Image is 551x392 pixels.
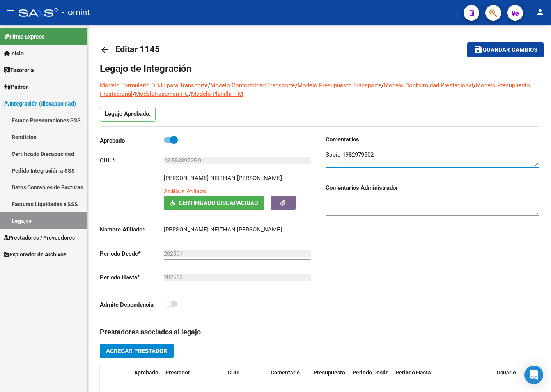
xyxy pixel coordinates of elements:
[4,233,75,242] span: Prestadores / Proveedores
[225,364,268,390] datatable-header-cell: CUIT
[106,348,167,355] span: Agregar Prestador
[100,225,164,234] p: Nombre Afiliado
[326,135,539,144] h3: Comentarios
[164,196,264,210] button: Certificado Discapacidad
[135,90,189,97] a: ModeloResumen HC
[494,364,537,390] datatable-header-cell: Usuario
[326,184,539,192] h3: Comentarios Administrador
[100,273,164,282] p: Periodo Hasta
[395,369,431,376] span: Periodo Hasta
[268,364,310,390] datatable-header-cell: Comentario
[524,366,543,384] div: Open Intercom Messenger
[100,45,109,55] mat-icon: arrow_back
[100,156,164,165] p: CUIL
[100,300,164,309] p: Admite Dependencia
[473,45,483,54] mat-icon: save
[191,90,243,97] a: Modelo Planilla FIM
[100,136,164,145] p: Aprobado
[100,62,539,75] h1: Legajo de Integración
[353,369,389,376] span: Periodo Desde
[100,327,539,337] h3: Prestadores asociados al legajo
[100,249,164,258] p: Periodo Desde
[100,107,156,122] p: Legajo Aprobado.
[6,7,16,17] mat-icon: menu
[62,4,90,21] span: - omint
[310,364,349,390] datatable-header-cell: Presupuesto
[210,82,295,89] a: Modelo Conformidad Transporte
[384,82,473,89] a: Modelo Conformidad Prestacional
[349,364,392,390] datatable-header-cell: Periodo Desde
[4,49,24,58] span: Inicio
[535,7,545,17] mat-icon: person
[165,369,190,376] span: Prestador
[4,250,66,259] span: Explorador de Archivos
[4,32,44,41] span: Firma Express
[115,44,160,54] span: Editar 1145
[131,364,162,390] datatable-header-cell: Aprobado
[4,99,76,108] span: Integración (discapacidad)
[4,66,34,74] span: Tesorería
[179,200,258,207] span: Certificado Discapacidad
[162,364,225,390] datatable-header-cell: Prestador
[4,83,29,91] span: Padrón
[164,174,282,182] p: [PERSON_NAME] NEITHAN [PERSON_NAME]
[298,82,381,89] a: Modelo Presupuesto Transporte
[271,369,300,376] span: Comentario
[392,364,435,390] datatable-header-cell: Periodo Hasta
[228,369,240,376] span: CUIT
[100,344,174,358] button: Agregar Prestador
[314,369,345,376] span: Presupuesto
[134,369,158,376] span: Aprobado
[164,188,206,195] span: Análisis Afiliado
[497,369,516,376] span: Usuario
[467,42,544,57] button: Guardar cambios
[100,82,208,89] a: Modelo Formulario DDJJ para Transporte
[483,47,537,54] span: Guardar cambios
